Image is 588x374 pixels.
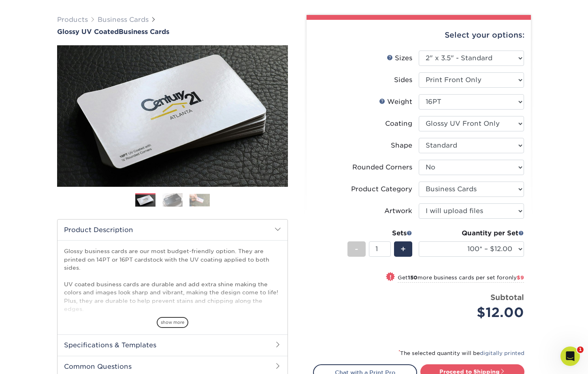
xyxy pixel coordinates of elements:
div: $12.00 [425,303,524,322]
iframe: Intercom live chat [560,347,580,366]
div: Shape [391,141,412,150]
div: Coating [385,119,412,129]
div: Product Category [351,184,412,194]
h1: Business Cards [57,28,288,36]
a: Products [57,16,88,23]
small: Get more business cards per set for [398,275,524,283]
div: Artwork [384,206,412,216]
strong: Subtotal [490,293,524,302]
img: Business Cards 02 [162,193,183,207]
span: show more [157,317,188,328]
span: $9 [517,275,524,281]
a: Business Cards [98,16,149,23]
span: + [401,243,406,255]
iframe: Google Customer Reviews [2,349,69,371]
span: ! [390,273,392,281]
div: Rounded Corners [352,163,412,172]
img: Business Cards 01 [135,190,156,211]
h2: Product Description [58,220,288,240]
div: Sets [347,228,412,238]
div: Select your options: [313,20,524,51]
a: digitally printed [480,350,524,356]
div: Sides [394,75,412,85]
img: Glossy UV Coated 01 [57,1,288,231]
small: The selected quantity will be [398,350,524,356]
span: - [355,243,358,255]
h2: Specifications & Templates [58,334,288,355]
span: 1 [577,347,584,353]
div: Weight [379,97,412,107]
span: only [505,275,524,281]
strong: 150 [408,275,418,281]
span: Glossy UV Coated [57,28,119,36]
img: Business Cards 03 [190,194,210,206]
p: Glossy business cards are our most budget-friendly option. They are printed on 14PT or 16PT cards... [64,247,281,354]
div: Sizes [387,53,412,63]
a: Glossy UV CoatedBusiness Cards [57,28,288,36]
div: Quantity per Set [419,228,524,238]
